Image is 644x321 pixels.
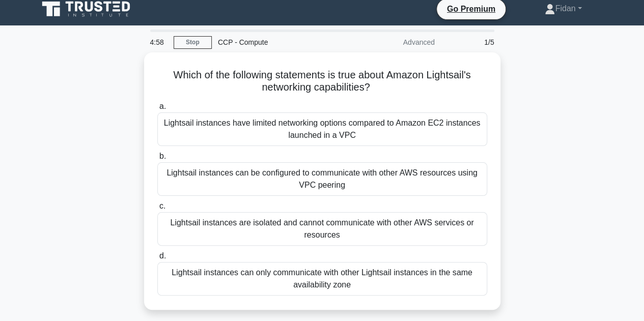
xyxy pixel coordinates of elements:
span: b. [159,152,166,160]
div: Lightsail instances are isolated and cannot communicate with other AWS services or resources [157,212,487,246]
a: Go Premium [441,3,501,15]
div: Lightsail instances have limited networking options compared to Amazon EC2 instances launched in ... [157,112,487,146]
div: 4:58 [144,32,174,52]
div: Advanced [352,32,441,52]
a: Stop [174,36,212,49]
span: d. [159,251,166,260]
div: 1/5 [441,32,500,52]
div: CCP - Compute [212,32,352,52]
div: Lightsail instances can only communicate with other Lightsail instances in the same availability ... [157,262,487,296]
h5: Which of the following statements is true about Amazon Lightsail's networking capabilities? [156,69,488,94]
span: a. [159,102,166,110]
div: Lightsail instances can be configured to communicate with other AWS resources using VPC peering [157,162,487,196]
span: c. [159,201,165,210]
